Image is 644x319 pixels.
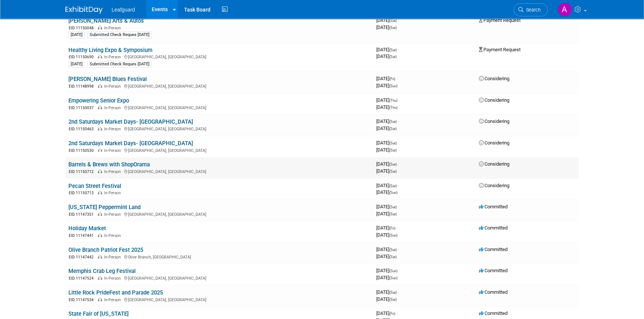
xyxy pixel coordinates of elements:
span: Considering [479,161,509,167]
a: Little Rock PrideFest and Parade 2025 [68,289,163,296]
span: [DATE] [376,97,400,103]
span: Committed [479,225,508,231]
span: [DATE] [376,296,397,302]
span: [DATE] [376,268,400,273]
img: In-Person Event [98,148,102,152]
span: [DATE] [376,232,397,238]
span: (Sat) [389,55,397,59]
span: [DATE] [376,310,397,316]
img: In-Person Event [98,212,102,216]
span: [DATE] [376,189,397,195]
span: EID: 11147534 [69,298,97,302]
span: [DATE] [376,275,397,280]
span: In-Person [104,191,123,195]
span: Committed [479,247,508,252]
img: In-Person Event [98,191,102,194]
span: - [396,225,397,231]
span: [DATE] [376,83,397,88]
span: Payment Request [479,17,521,23]
span: Search [524,7,541,13]
img: In-Person Event [98,105,102,109]
span: (Sat) [389,48,397,52]
span: (Sat) [389,297,397,302]
span: [DATE] [376,225,397,231]
span: [DATE] [376,126,397,131]
span: (Fri) [389,77,395,81]
span: In-Person [104,84,123,89]
span: [DATE] [376,204,399,209]
span: [DATE] [376,25,397,30]
img: In-Person Event [98,255,102,258]
span: [DATE] [376,183,399,188]
span: In-Person [104,297,123,302]
span: Committed [479,289,508,295]
span: - [396,310,397,316]
span: (Sat) [389,26,397,30]
span: EID: 11147441 [69,234,97,238]
span: (Sat) [389,19,397,23]
a: Barrels & Brews with ShopOrama [68,161,150,168]
span: (Thu) [389,105,397,110]
div: [DATE] [68,61,85,68]
span: EID: 11150048 [69,26,97,30]
span: Committed [479,310,508,316]
span: (Sun) [389,276,397,280]
span: (Sat) [389,162,397,166]
span: (Sat) [389,148,397,152]
span: EID: 11150690 [69,55,97,59]
span: Leafguard [112,7,135,13]
div: [GEOGRAPHIC_DATA], [GEOGRAPHIC_DATA] [68,296,370,303]
span: [DATE] [376,118,399,124]
a: Empowering Senior Expo [68,97,129,104]
span: In-Person [104,55,123,59]
span: [DATE] [376,247,399,252]
span: [DATE] [376,211,397,217]
a: 2nd Saturdays Market Days- [GEOGRAPHIC_DATA] [68,140,193,147]
span: (Sat) [389,141,397,145]
span: (Sat) [389,184,397,188]
img: In-Person Event [98,55,102,58]
span: - [398,140,399,146]
span: - [399,268,400,273]
img: In-Person Event [98,127,102,130]
div: [GEOGRAPHIC_DATA], [GEOGRAPHIC_DATA] [68,126,370,132]
span: Considering [479,76,509,81]
span: [DATE] [376,147,397,153]
span: Considering [479,183,509,188]
span: EID: 11147524 [69,276,97,280]
div: [GEOGRAPHIC_DATA], [GEOGRAPHIC_DATA] [68,83,370,89]
div: [GEOGRAPHIC_DATA], [GEOGRAPHIC_DATA] [68,211,370,217]
span: [DATE] [376,168,397,174]
span: (Sat) [389,127,397,131]
img: ExhibitDay [65,6,103,14]
span: In-Person [104,127,123,131]
span: (Sat) [389,205,397,209]
span: [DATE] [376,104,397,110]
span: - [396,76,397,81]
span: [DATE] [376,289,399,295]
span: - [398,118,399,124]
span: Committed [479,268,508,273]
span: Payment Request [479,47,521,52]
span: - [399,97,400,103]
img: In-Person Event [98,233,102,237]
span: In-Person [104,105,123,110]
span: In-Person [104,148,123,153]
span: EID: 11150530 [69,149,97,153]
div: Olive Branch, [GEOGRAPHIC_DATA] [68,254,370,260]
span: EID: 11148998 [69,84,97,88]
div: [GEOGRAPHIC_DATA], [GEOGRAPHIC_DATA] [68,104,370,111]
span: (Sat) [389,290,397,294]
span: - [398,47,399,52]
a: Holiday Market [68,225,106,232]
div: [GEOGRAPHIC_DATA], [GEOGRAPHIC_DATA] [68,147,370,153]
a: Search [513,3,548,16]
span: In-Person [104,233,123,238]
span: - [398,204,399,209]
img: In-Person Event [98,276,102,280]
span: [DATE] [376,47,399,52]
img: In-Person Event [98,297,102,301]
a: Healthy Living Expo & Symposium [68,47,152,53]
span: - [398,289,399,295]
span: [DATE] [376,76,397,81]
